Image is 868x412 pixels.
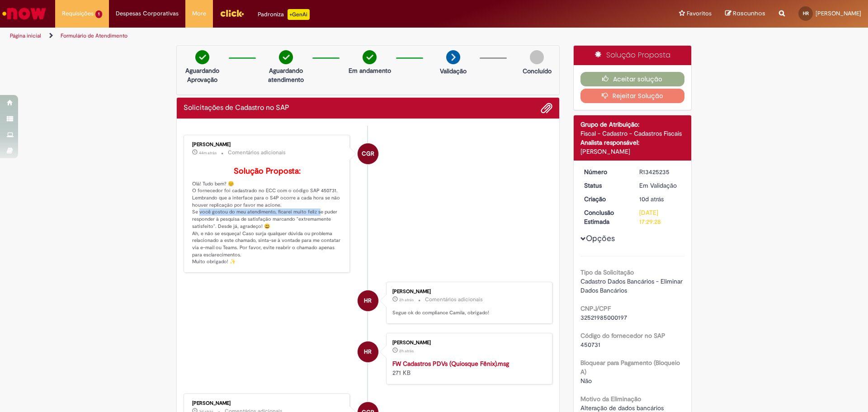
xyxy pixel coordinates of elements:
[192,167,343,265] p: Olá! Tudo bem? 😊 O fornecedor foi cadastrado no ECC com o código SAP 450731. Lembrando que a inte...
[399,297,414,303] span: 2h atrás
[639,181,681,190] div: Em Validação
[1,5,47,23] img: ServiceNow
[580,89,685,103] button: Rejeitar Solução
[580,331,665,340] b: Código do fornecedor no SAP
[580,304,611,313] b: CNPJ/CPF
[192,401,343,406] div: [PERSON_NAME]
[10,32,41,39] a: Página inicial
[95,10,102,18] span: 1
[580,138,685,147] div: Analista responsável:
[803,10,809,16] span: HR
[639,208,681,226] div: [DATE] 17:29:28
[399,297,414,303] time: 27/08/2025 14:33:08
[363,50,377,64] img: check-circle-green.png
[725,9,765,18] a: Rascunhos
[288,9,310,20] p: +GenAi
[234,166,301,176] b: Solução Proposta:
[639,167,681,176] div: R13425235
[392,289,543,294] div: [PERSON_NAME]
[7,28,572,44] ul: Trilhas de página
[440,66,467,76] p: Validação
[199,150,217,156] time: 27/08/2025 15:44:20
[580,147,685,156] div: [PERSON_NAME]
[577,194,633,204] dt: Criação
[577,181,633,190] dt: Status
[639,195,664,203] span: 10d atrás
[62,9,94,18] span: Requisições
[580,404,664,412] span: Alteração de dados bancários
[392,340,543,346] div: [PERSON_NAME]
[116,9,179,18] span: Despesas Corporativas
[364,290,372,312] span: HR
[580,277,684,294] span: Cadastro Dados Bancários - Eliminar Dados Bancários
[639,194,681,204] div: 18/08/2025 14:53:35
[220,6,244,20] img: click_logo_yellow_360x200.png
[392,360,509,368] a: FW Cadastros PDVs (Quiosque Fênix).msg
[580,313,627,322] span: 32521985000197
[580,120,685,129] div: Grupo de Atribuição:
[523,66,552,76] p: Concluído
[199,150,217,156] span: 44m atrás
[580,359,680,376] b: Bloquear para Pagamento (Bloqueio A)
[264,66,308,84] p: Aguardando atendimento
[349,66,391,75] p: Em andamento
[358,290,378,311] div: Hugo Alves Da Rocha
[580,377,592,385] span: Não
[577,167,633,176] dt: Número
[733,9,765,18] span: Rascunhos
[358,143,378,164] div: Camila Garcia Rafael
[195,50,209,64] img: check-circle-green.png
[399,348,414,354] span: 2h atrás
[192,142,343,147] div: [PERSON_NAME]
[580,72,685,86] button: Aceitar solução
[184,104,289,112] h2: Solicitações de Cadastro no SAP Histórico de tíquete
[392,309,543,317] p: Segue ok do compliance Camila, obrigado!
[639,195,664,203] time: 18/08/2025 14:53:35
[192,9,206,18] span: More
[364,341,372,363] span: HR
[358,341,378,362] div: Hugo Alves Da Rocha
[61,32,127,39] a: Formulário de Atendimento
[362,143,374,165] span: CGR
[577,208,633,226] dt: Conclusão Estimada
[687,9,712,18] span: Favoritos
[541,102,552,114] button: Adicionar anexos
[279,50,293,64] img: check-circle-green.png
[399,348,414,354] time: 27/08/2025 14:32:45
[228,149,286,156] small: Comentários adicionais
[816,9,861,17] span: [PERSON_NAME]
[580,268,634,276] b: Tipo da Solicitação
[580,395,641,403] b: Motivo da Eliminação
[530,50,544,64] img: img-circle-grey.png
[580,341,600,349] span: 450731
[258,9,310,20] div: Padroniza
[425,296,483,303] small: Comentários adicionais
[446,50,460,64] img: arrow-next.png
[180,66,224,84] p: Aguardando Aprovação
[392,359,543,377] div: 271 KB
[580,129,685,138] div: Fiscal - Cadastro - Cadastros Fiscais
[574,46,692,65] div: Solução Proposta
